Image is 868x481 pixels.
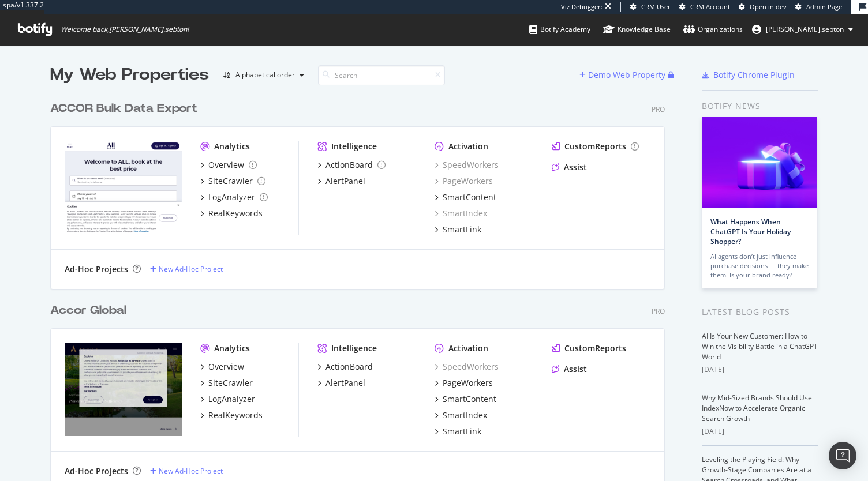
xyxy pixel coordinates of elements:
[325,159,373,171] div: ActionBoard
[435,175,493,187] a: PageWorkers
[325,377,365,389] div: AlertPanel
[65,343,182,436] img: all.accor.com
[766,24,844,34] span: anne.sebton
[331,343,377,354] div: Intelligence
[235,72,295,78] div: Alphabetical order
[208,191,255,203] div: LogAnalyzer
[443,224,481,235] div: SmartLink
[214,343,250,354] div: Analytics
[435,361,499,373] a: SpeedWorkers
[208,208,263,219] div: RealKeywords
[435,409,487,421] a: SmartIndex
[65,465,128,477] div: Ad-Hoc Projects
[641,2,671,11] span: CRM User
[435,426,481,437] a: SmartLink
[208,393,255,405] div: LogAnalyzer
[200,208,263,219] a: RealKeywords
[702,306,818,318] div: Latest Blog Posts
[325,361,373,373] div: ActionBoard
[208,159,244,171] div: Overview
[702,393,812,423] a: Why Mid-Sized Brands Should Use IndexNow to Accelerate Organic Search Growth
[159,264,223,274] div: New Ad-Hoc Project
[200,159,257,171] a: Overview
[200,409,263,421] a: RealKeywords
[200,361,244,373] a: Overview
[702,364,818,375] div: [DATE]
[630,2,671,12] a: CRM User
[50,63,209,87] div: My Web Properties
[829,442,856,469] div: Open Intercom Messenger
[652,306,665,316] div: Pro
[561,2,603,12] div: Viz Debugger:
[443,409,487,421] div: SmartIndex
[208,377,253,389] div: SiteCrawler
[795,2,842,12] a: Admin Page
[317,175,365,187] a: AlertPanel
[331,141,377,152] div: Intelligence
[200,393,255,405] a: LogAnalyzer
[579,70,668,80] a: Demo Web Property
[702,426,818,437] div: [DATE]
[713,69,795,81] div: Botify Chrome Plugin
[743,20,862,39] button: [PERSON_NAME].sebton
[529,14,590,45] a: Botify Academy
[435,208,487,219] a: SmartIndex
[552,161,587,173] a: Assist
[710,252,809,280] div: AI agents don’t just influence purchase decisions — they make them. Is your brand ready?
[435,393,496,405] a: SmartContent
[552,363,587,375] a: Assist
[65,141,182,234] img: bulk.accor.com
[683,14,743,45] a: Organizations
[435,191,496,203] a: SmartContent
[318,65,445,85] input: Search
[325,175,365,187] div: AlertPanel
[200,175,265,187] a: SiteCrawler
[200,377,253,389] a: SiteCrawler
[443,393,496,405] div: SmartContent
[552,343,626,354] a: CustomReports
[564,363,587,375] div: Assist
[603,24,671,35] div: Knowledge Base
[552,141,639,152] a: CustomReports
[317,361,373,373] a: ActionBoard
[208,409,263,421] div: RealKeywords
[443,377,493,389] div: PageWorkers
[603,14,671,45] a: Knowledge Base
[218,66,309,84] button: Alphabetical order
[683,24,743,35] div: Organizations
[317,377,365,389] a: AlertPanel
[150,264,223,274] a: New Ad-Hoc Project
[702,331,818,362] a: AI Is Your New Customer: How to Win the Visibility Battle in a ChatGPT World
[448,141,488,152] div: Activation
[564,343,626,354] div: CustomReports
[200,191,268,203] a: LogAnalyzer
[208,175,253,187] div: SiteCrawler
[588,69,665,81] div: Demo Web Property
[50,302,131,319] a: Accor Global
[702,117,817,208] img: What Happens When ChatGPT Is Your Holiday Shopper?
[150,466,223,476] a: New Ad-Hoc Project
[443,426,481,437] div: SmartLink
[564,161,587,173] div: Assist
[65,264,128,275] div: Ad-Hoc Projects
[679,2,730,12] a: CRM Account
[739,2,787,12] a: Open in dev
[702,100,818,112] div: Botify news
[50,302,126,319] div: Accor Global
[159,466,223,476] div: New Ad-Hoc Project
[435,159,499,171] a: SpeedWorkers
[529,24,590,35] div: Botify Academy
[435,377,493,389] a: PageWorkers
[50,100,202,117] a: ACCOR Bulk Data Export
[652,104,665,114] div: Pro
[208,361,244,373] div: Overview
[750,2,787,11] span: Open in dev
[435,224,481,235] a: SmartLink
[317,159,386,171] a: ActionBoard
[50,100,197,117] div: ACCOR Bulk Data Export
[564,141,626,152] div: CustomReports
